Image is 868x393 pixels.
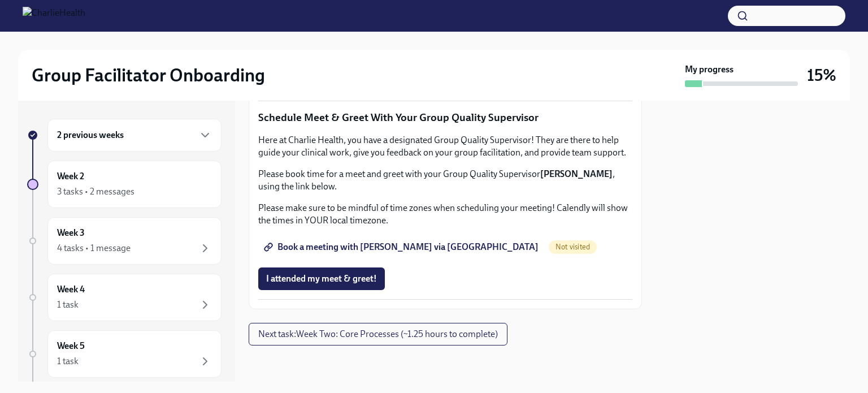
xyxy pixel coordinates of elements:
span: Book a meeting with [PERSON_NAME] via [GEOGRAPHIC_DATA] [266,241,539,253]
a: Week 51 task [27,330,222,378]
p: Schedule Meet & Greet With Your Group Quality Supervisor [258,110,632,125]
div: 3 tasks • 2 messages [57,185,134,198]
a: Book a meeting with [PERSON_NAME] via [GEOGRAPHIC_DATA] [258,236,546,258]
strong: My progress [685,63,734,76]
h6: Week 2 [57,170,84,183]
div: 4 tasks • 1 message [57,242,131,254]
a: Week 41 task [27,274,222,321]
a: Week 34 tasks • 1 message [27,217,222,265]
h6: Week 4 [57,283,85,296]
div: 2 previous weeks [47,119,222,152]
h3: 15% [807,65,836,85]
strong: [PERSON_NAME] [540,169,613,179]
h6: Week 3 [57,227,85,239]
h2: Group Facilitator Onboarding [32,64,265,87]
div: 1 task [57,355,79,368]
a: Week 23 tasks • 2 messages [27,161,222,208]
button: Next task:Week Two: Core Processes (~1.25 hours to complete) [249,323,507,346]
p: Please book time for a meet and greet with your Group Quality Supervisor , using the link below. [258,168,632,193]
div: 1 task [57,299,79,311]
span: Next task : Week Two: Core Processes (~1.25 hours to complete) [258,329,498,340]
span: I attended my meet & greet! [266,273,377,284]
h6: 2 previous weeks [57,129,124,141]
p: Here at Charlie Health, you have a designated Group Quality Supervisor! They are there to help gu... [258,134,632,159]
img: CharlieHealth [23,7,85,25]
p: Please make sure to be mindful of time zones when scheduling your meeting! Calendly will show the... [258,202,632,227]
span: Not visited [549,243,597,251]
h6: Week 5 [57,340,85,352]
button: I attended my meet & greet! [258,267,385,290]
